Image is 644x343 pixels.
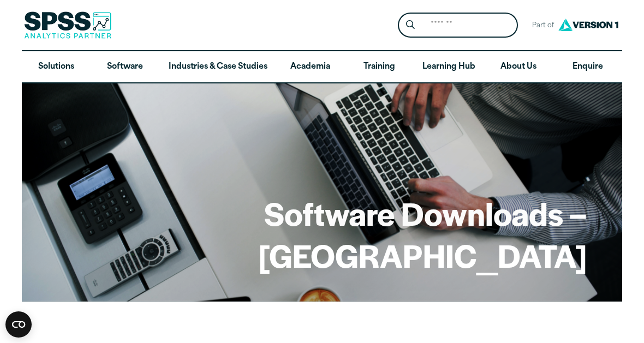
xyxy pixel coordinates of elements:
[22,51,91,83] a: Solutions
[160,51,276,83] a: Industries & Case Studies
[276,51,345,83] a: Academia
[5,311,32,338] button: Open CMP widget
[398,13,518,38] form: Site Header Search Form
[24,11,111,39] img: SPSS Analytics Partner
[556,15,621,35] img: Version1 Logo
[527,18,556,34] span: Part of
[22,51,622,83] nav: Desktop version of site main menu
[57,192,587,276] h1: Software Downloads – [GEOGRAPHIC_DATA]
[414,51,484,83] a: Learning Hub
[401,15,421,35] button: Search magnifying glass icon
[406,20,415,29] svg: Search magnifying glass icon
[345,51,414,83] a: Training
[553,51,622,83] a: Enquire
[91,51,159,83] a: Software
[484,51,553,83] a: About Us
